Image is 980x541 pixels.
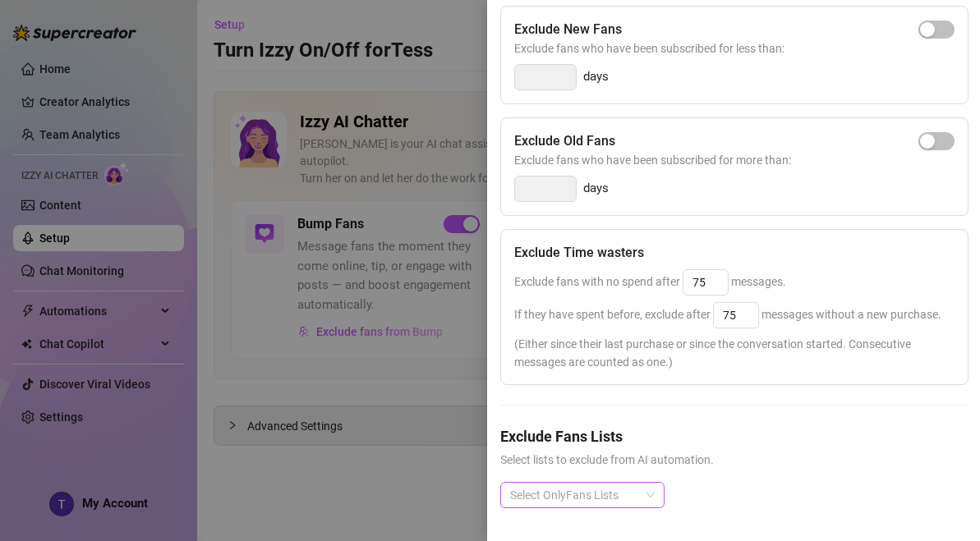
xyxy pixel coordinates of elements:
[583,67,609,87] span: days
[514,275,786,288] span: Exclude fans with no spend after messages.
[514,20,622,39] h5: Exclude New Fans
[514,243,644,263] h5: Exclude Time wasters
[514,39,955,57] span: Exclude fans who have been subscribed for less than:
[500,451,967,469] span: Select lists to exclude from AI automation.
[583,179,609,199] span: days
[514,308,941,321] span: If they have spent before, exclude after messages without a new purchase.
[514,335,955,371] span: (Either since their last purchase or since the conversation started. Consecutive messages are cou...
[514,131,615,151] h5: Exclude Old Fans
[500,425,967,447] h5: Exclude Fans Lists
[514,151,955,169] span: Exclude fans who have been subscribed for more than:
